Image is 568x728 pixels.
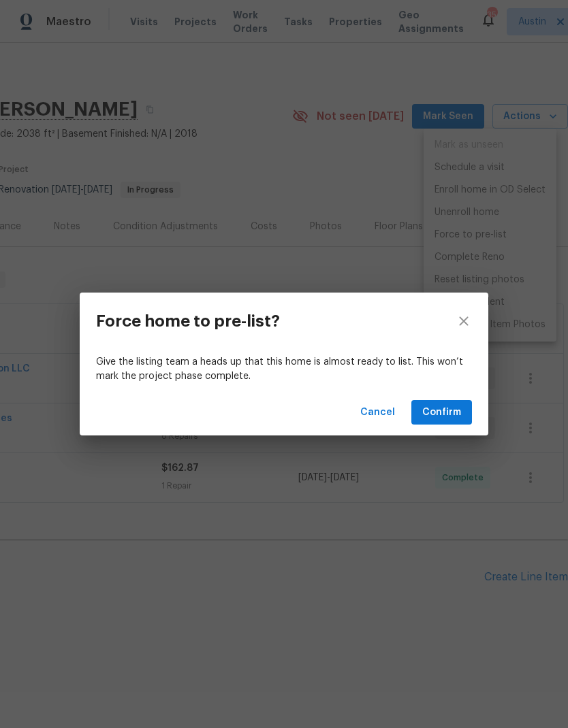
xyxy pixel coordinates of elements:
p: Give the listing team a heads up that this home is almost ready to list. This won’t mark the proj... [96,355,472,384]
button: Confirm [411,400,472,425]
button: close [439,293,488,350]
span: Confirm [422,404,461,421]
button: Cancel [355,400,400,425]
h3: Force home to pre-list? [96,312,280,331]
span: Cancel [360,404,395,421]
